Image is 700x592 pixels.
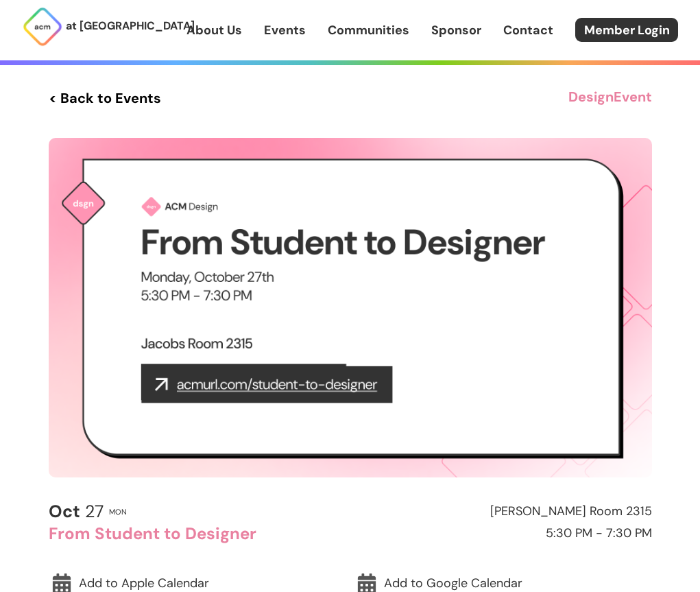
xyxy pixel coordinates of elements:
[49,500,80,523] b: Oct
[264,21,306,39] a: Events
[503,21,553,39] a: Contact
[431,21,481,39] a: Sponsor
[49,502,104,521] h2: 27
[186,21,242,39] a: About Us
[357,527,652,541] h2: 5:30 PM - 7:30 PM
[49,138,652,477] img: Event Cover Photo
[22,6,63,47] img: ACM Logo
[49,86,161,110] a: < Back to Events
[49,525,344,543] h2: From Student to Designer
[575,18,678,42] a: Member Login
[328,21,409,39] a: Communities
[109,508,127,516] h2: Mon
[568,86,652,110] h3: Design Event
[22,6,186,47] a: at [GEOGRAPHIC_DATA]
[357,505,652,519] h2: [PERSON_NAME] Room 2315
[66,17,195,35] p: at [GEOGRAPHIC_DATA]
